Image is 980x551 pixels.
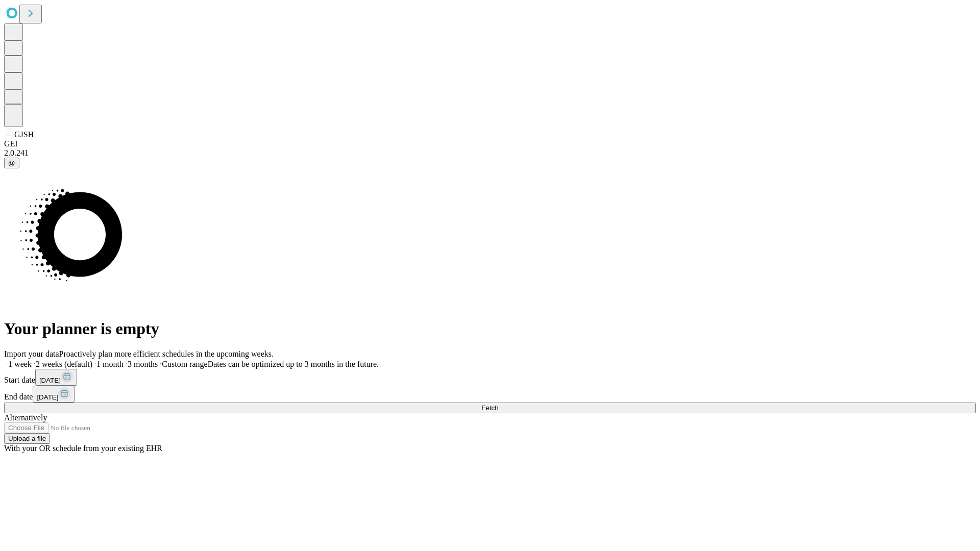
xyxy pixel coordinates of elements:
button: @ [4,158,19,168]
div: 2.0.241 [4,148,976,158]
span: [DATE] [39,377,61,384]
div: Start date [4,369,976,386]
span: [DATE] [37,393,58,401]
span: Proactively plan more efficient schedules in the upcoming weeks. [59,349,274,358]
h1: Your planner is empty [4,319,976,338]
span: GJSH [14,130,34,139]
button: [DATE] [33,386,75,403]
div: GEI [4,139,976,148]
span: 1 week [8,360,32,368]
span: 2 weeks (default) [36,360,92,368]
span: Alternatively [4,413,47,422]
button: Fetch [4,403,976,413]
span: @ [8,159,15,167]
span: With your OR schedule from your existing EHR [4,444,162,453]
button: [DATE] [35,369,77,386]
span: 3 months [128,360,158,368]
div: End date [4,386,976,403]
span: Custom range [162,360,207,368]
span: Dates can be optimized up to 3 months in the future. [208,360,379,368]
button: Upload a file [4,433,50,444]
span: Fetch [481,404,498,412]
span: 1 month [96,360,124,368]
span: Import your data [4,349,59,358]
